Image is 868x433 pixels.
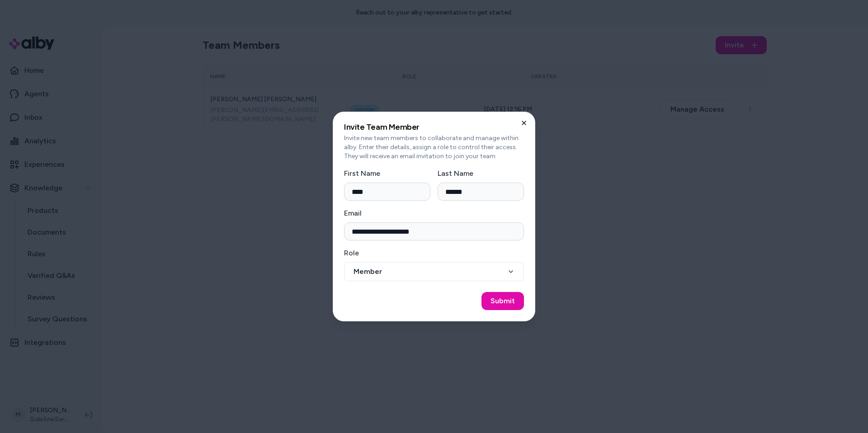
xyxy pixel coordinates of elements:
button: Submit [481,292,524,310]
label: Role [344,249,359,257]
h2: Invite Team Member [344,123,524,131]
label: Last Name [438,169,473,178]
label: Email [344,209,362,217]
label: First Name [344,169,380,178]
p: Invite new team members to collaborate and manage within alby. Enter their details, assign a role... [344,134,524,161]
